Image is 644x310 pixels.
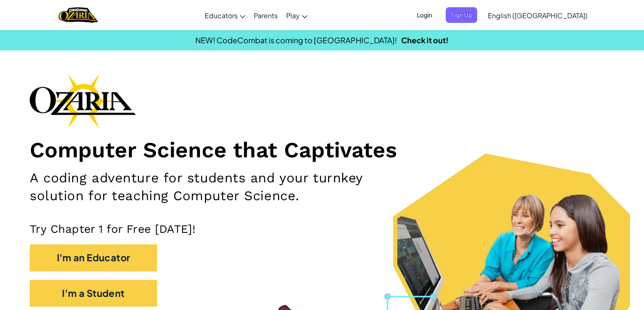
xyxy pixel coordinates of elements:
[30,137,614,163] h1: Computer Science that Captivates
[200,4,250,27] a: Educators
[401,35,449,45] a: Check it out!
[205,11,238,20] span: Educators
[195,35,397,45] span: NEW! CodeCombat is coming to [GEOGRAPHIC_DATA]!
[30,244,157,271] button: I'm an Educator
[59,6,98,24] a: Ozaria by CodeCombat logo
[30,280,157,307] button: I'm a Student
[286,11,300,20] span: Play
[484,4,592,27] a: English ([GEOGRAPHIC_DATA])
[59,6,98,24] img: Home
[488,11,588,20] span: English ([GEOGRAPHIC_DATA])
[250,4,282,27] a: Parents
[30,74,136,128] img: Ozaria branding logo
[30,169,422,205] h2: A coding adventure for students and your turnkey solution for teaching Computer Science.
[282,4,312,27] a: Play
[30,222,614,236] p: Try Chapter 1 for Free [DATE]!
[412,7,437,23] button: Login
[446,7,477,23] button: Sign Up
